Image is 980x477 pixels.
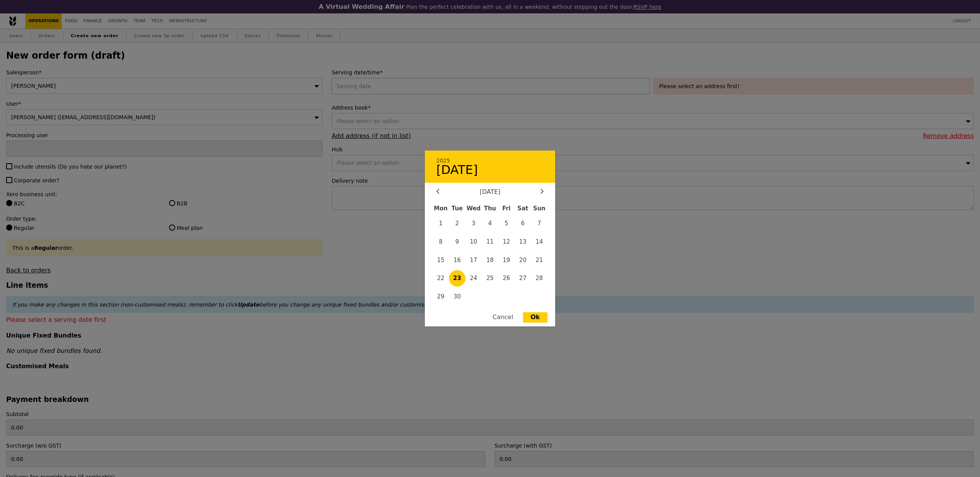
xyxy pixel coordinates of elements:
[523,313,548,323] div: Ok
[485,313,521,323] div: Cancel
[449,288,465,305] span: 30
[436,157,544,164] div: 2025
[531,234,548,250] span: 14
[498,234,515,250] span: 12
[515,202,531,215] div: Sat
[482,234,498,250] span: 11
[432,215,449,232] span: 1
[482,202,498,215] div: Thu
[449,234,465,250] span: 9
[515,270,531,287] span: 27
[515,215,531,232] span: 6
[465,215,482,232] span: 3
[449,215,465,232] span: 2
[432,252,449,268] span: 15
[531,202,548,215] div: Sun
[449,270,465,287] span: 23
[531,252,548,268] span: 21
[465,270,482,287] span: 24
[515,252,531,268] span: 20
[465,202,482,215] div: Wed
[465,234,482,250] span: 10
[432,202,449,215] div: Mon
[432,270,449,287] span: 22
[482,215,498,232] span: 4
[531,270,548,287] span: 28
[498,252,515,268] span: 19
[482,252,498,268] span: 18
[449,202,465,215] div: Tue
[449,252,465,268] span: 16
[436,164,544,176] div: [DATE]
[436,189,544,196] div: [DATE]
[465,252,482,268] span: 17
[531,215,548,232] span: 7
[432,234,449,250] span: 8
[498,202,515,215] div: Fri
[498,215,515,232] span: 5
[482,270,498,287] span: 25
[515,234,531,250] span: 13
[432,288,449,305] span: 29
[498,270,515,287] span: 26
